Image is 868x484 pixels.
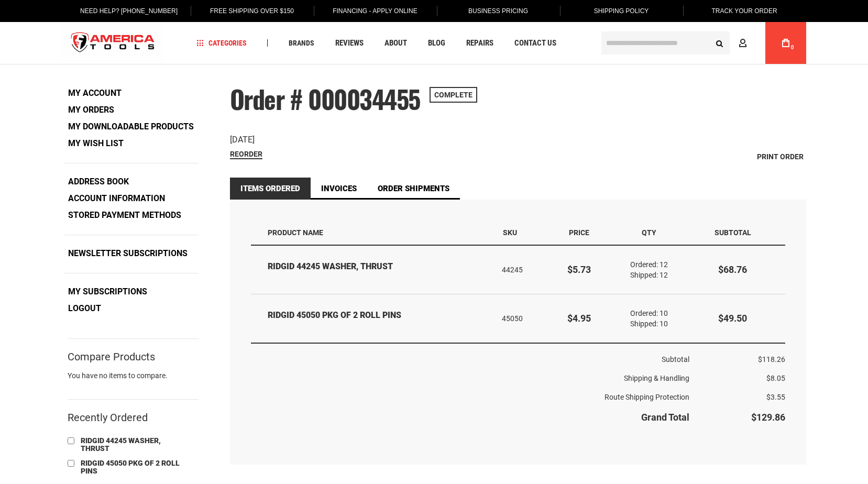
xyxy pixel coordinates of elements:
[660,309,668,317] span: 10
[754,149,806,164] a: Print Order
[251,343,690,369] th: Subtotal
[751,412,785,423] span: $129.86
[567,264,591,275] span: $5.73
[68,352,155,361] strong: Compare Products
[660,271,668,279] span: 12
[367,178,460,200] a: Order Shipments
[78,458,183,478] a: RIDGID 45050 PKG OF 2 ROLL PINS
[495,221,550,245] th: SKU
[268,261,487,273] strong: RIDGID 44245 WASHER, THRUST
[466,39,493,47] span: Repairs
[514,39,556,47] span: Contact Us
[630,271,660,279] span: Shipped
[495,246,550,294] td: 44245
[630,260,660,269] span: Ordered
[196,39,247,47] span: Categories
[594,7,649,15] span: Shipping Policy
[380,36,412,50] a: About
[430,87,477,103] span: Complete
[758,355,785,364] span: $118.26
[64,119,197,135] a: My Downloadable Products
[331,36,368,50] a: Reviews
[64,85,125,101] a: My Account
[81,436,161,453] span: RIDGID 44245 WASHER, THRUST
[791,45,794,50] span: 0
[230,135,255,145] span: [DATE]
[64,301,105,316] a: Logout
[718,264,747,275] span: $68.76
[68,105,114,115] strong: My Orders
[268,310,487,322] strong: RIDGID 45050 PKG OF 2 ROLL PINS
[630,320,660,328] span: Shipped
[284,36,319,50] a: Brands
[510,36,561,50] a: Contact Us
[462,36,498,50] a: Repairs
[311,178,367,200] a: Invoices
[192,36,251,50] a: Categories
[230,150,262,159] a: Reorder
[423,36,450,50] a: Blog
[251,388,690,406] th: Route Shipping Protection
[718,313,747,324] span: $49.50
[641,412,689,423] strong: Grand Total
[251,221,495,245] th: Product Name
[630,309,660,317] span: Ordered
[78,435,183,455] a: RIDGID 44245 WASHER, THRUST
[384,39,407,47] span: About
[64,174,133,190] a: Address Book
[609,221,690,245] th: Qty
[64,207,185,223] a: Stored Payment Methods
[335,39,364,47] span: Reviews
[660,320,668,328] span: 10
[550,221,609,245] th: Price
[766,393,785,401] span: $3.55
[64,191,169,206] a: Account Information
[62,24,164,63] img: America Tools
[289,39,314,47] span: Brands
[62,24,164,63] a: store logo
[495,294,550,343] td: 45050
[64,136,127,151] a: My Wish List
[710,33,730,53] button: Search
[68,370,199,391] div: You have no items to compare.
[81,459,180,475] span: RIDGID 45050 PKG OF 2 ROLL PINS
[68,411,148,424] strong: Recently Ordered
[64,102,118,118] a: My Orders
[64,246,191,261] a: Newsletter Subscriptions
[757,152,804,161] span: Print Order
[776,22,796,64] a: 0
[766,374,785,382] span: $8.05
[251,369,690,388] th: Shipping & Handling
[230,178,311,200] strong: Items Ordered
[689,221,785,245] th: Subtotal
[660,260,668,269] span: 12
[567,313,591,324] span: $4.95
[230,80,421,117] span: Order # 000034455
[230,150,262,158] span: Reorder
[428,39,445,47] span: Blog
[64,284,151,300] a: My Subscriptions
